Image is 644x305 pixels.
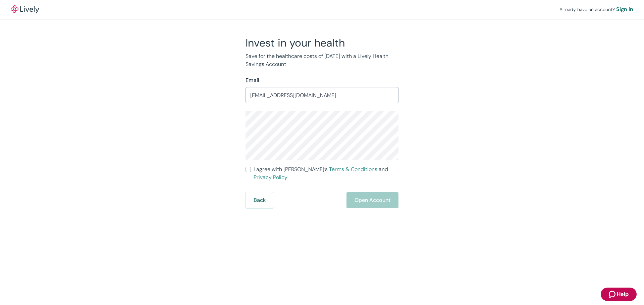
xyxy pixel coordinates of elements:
[246,192,274,208] button: Back
[11,5,39,13] img: Lively
[601,288,637,301] button: Zendesk support iconHelp
[11,5,39,13] a: LivelyLively
[609,290,617,298] svg: Zendesk support icon
[617,290,629,298] span: Help
[246,76,259,84] label: Email
[616,5,633,13] a: Sign in
[246,36,398,50] h2: Invest in your health
[246,52,398,68] p: Save for the healthcare costs of [DATE] with a Lively Health Savings Account
[559,5,633,13] div: Already have an account?
[254,165,398,181] span: I agree with [PERSON_NAME]’s and
[329,166,377,173] a: Terms & Conditions
[254,174,287,181] a: Privacy Policy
